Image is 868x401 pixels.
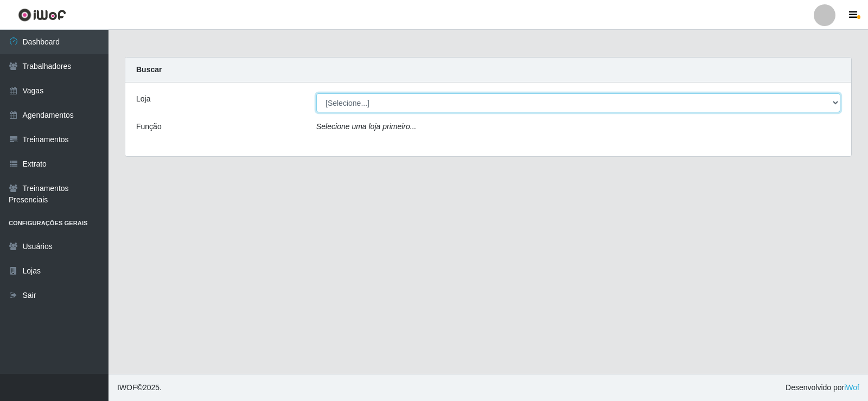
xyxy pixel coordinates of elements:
[117,382,162,393] span: © 2025 .
[844,383,859,392] a: iWof
[136,93,150,105] label: Loja
[316,122,416,131] i: Selecione uma loja primeiro...
[18,8,66,22] img: CoreUI Logo
[136,65,162,74] strong: Buscar
[117,383,137,392] span: IWOF
[786,382,859,393] span: Desenvolvido por
[136,121,162,132] label: Função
